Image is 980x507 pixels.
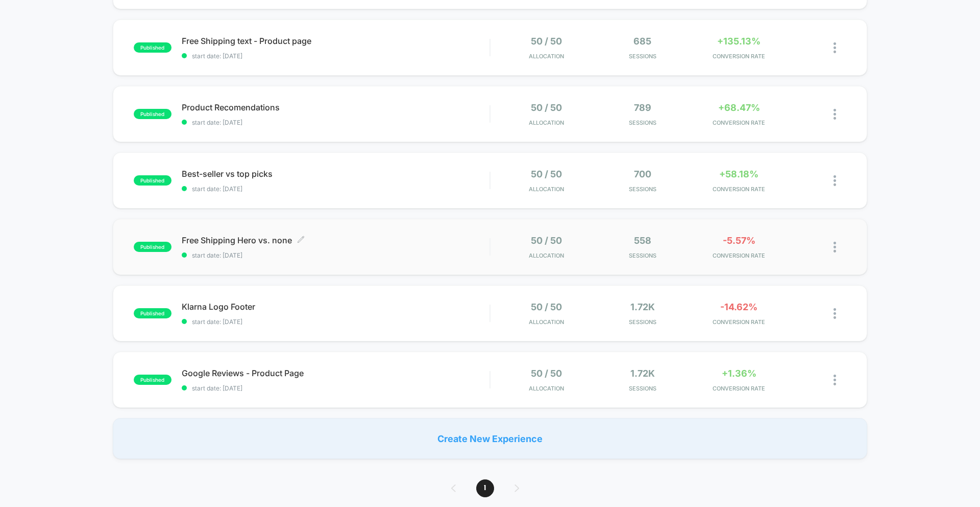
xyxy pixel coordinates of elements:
[633,36,651,47] span: 685
[182,102,489,112] span: Product Recomendations
[476,479,494,497] span: 1
[834,42,836,53] img: close
[719,169,758,179] span: +58.18%
[182,384,489,392] span: start date: [DATE]
[182,169,489,179] span: Best-seller vs top picks
[717,36,761,47] span: +135.13%
[597,318,689,326] span: Sessions
[113,418,867,459] div: Create New Experience
[354,263,378,274] div: Current time
[182,302,489,312] span: Klarna Logo Footer
[834,308,836,319] img: close
[693,385,785,392] span: CONVERSION RATE
[834,375,836,385] img: close
[634,235,651,246] span: 558
[597,53,689,60] span: Sessions
[531,102,562,113] span: 50 / 50
[531,302,562,312] span: 50 / 50
[182,119,489,126] span: start date: [DATE]
[134,308,171,318] span: published
[723,235,755,246] span: -5.57%
[693,186,785,193] span: CONVERSION RATE
[134,109,171,119] span: published
[379,263,406,274] div: Duration
[529,385,564,392] span: Allocation
[134,175,171,186] span: published
[597,119,689,126] span: Sessions
[531,36,562,47] span: 50 / 50
[238,129,262,153] button: Play, NEW DEMO 2025-VEED.mp4
[693,119,785,126] span: CONVERSION RATE
[634,169,651,179] span: 700
[182,36,489,46] span: Free Shipping text - Product page
[531,368,562,379] span: 50 / 50
[134,242,171,252] span: published
[5,260,21,276] button: Play, NEW DEMO 2025-VEED.mp4
[693,252,785,259] span: CONVERSION RATE
[182,251,489,259] span: start date: [DATE]
[529,186,564,193] span: Allocation
[182,52,489,60] span: start date: [DATE]
[182,185,489,193] span: start date: [DATE]
[531,169,562,179] span: 50 / 50
[630,368,655,379] span: 1.72k
[834,109,836,120] img: close
[597,252,689,259] span: Sessions
[693,53,785,60] span: CONVERSION RATE
[182,235,489,245] span: Free Shipping Hero vs. none
[634,102,651,113] span: 789
[529,53,564,60] span: Allocation
[718,102,760,113] span: +68.47%
[134,375,171,385] span: published
[8,246,494,256] input: Seek
[834,175,836,186] img: close
[529,252,564,259] span: Allocation
[834,242,836,252] img: close
[529,119,564,126] span: Allocation
[182,368,489,378] span: Google Reviews - Product Page
[597,385,689,392] span: Sessions
[182,318,489,326] span: start date: [DATE]
[426,264,457,273] input: Volume
[722,368,756,379] span: +1.36%
[597,186,689,193] span: Sessions
[630,302,655,312] span: 1.72k
[693,318,785,326] span: CONVERSION RATE
[720,302,757,312] span: -14.62%
[529,318,564,326] span: Allocation
[531,235,562,246] span: 50 / 50
[134,42,171,53] span: published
